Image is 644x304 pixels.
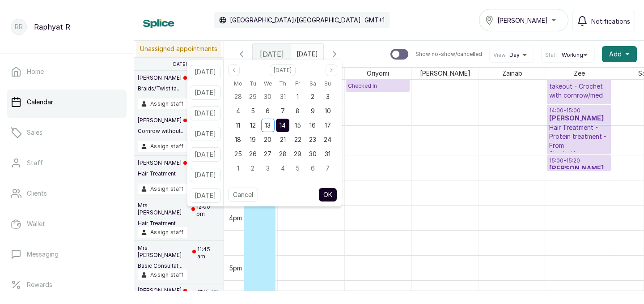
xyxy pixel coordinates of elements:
[234,78,242,89] span: Mo
[27,98,53,107] p: Calendar
[250,121,256,129] span: 12
[7,181,127,206] a: Clients
[138,117,187,124] p: [PERSON_NAME]
[549,123,609,150] p: Hair Treatment - Protein treatment - From
[326,164,330,172] span: 7
[296,107,300,115] span: 8
[246,90,260,104] div: 29 Jul 2025
[324,136,331,143] span: 24
[260,49,284,60] span: [DATE]
[246,161,260,176] div: 02 Sep 2025
[279,150,287,158] span: 28
[138,220,195,227] p: Hair Treatment
[324,78,331,89] span: Su
[320,133,335,147] div: 24 Aug 2025
[281,107,285,115] span: 7
[138,244,196,259] p: Mrs [PERSON_NAME]
[138,85,187,92] p: Braids/Twist ta...
[249,93,257,100] span: 29
[227,213,244,223] div: 4pm
[230,104,245,118] div: 04 Aug 2025
[281,164,285,172] span: 4
[230,90,245,104] div: 28 Jul 2025
[290,161,305,176] div: 05 Sep 2025
[415,51,482,58] p: Show no-show/cancelled
[249,150,257,158] span: 26
[228,188,258,202] button: Cancel
[545,51,558,59] span: Staff
[549,164,609,173] h3: [PERSON_NAME]
[190,188,221,203] button: [DATE]
[236,107,240,115] span: 4
[562,51,583,59] span: Working
[305,118,320,133] div: 16 Aug 2025
[266,164,270,172] span: 3
[549,107,609,114] p: 14:00 - 15:00
[260,78,275,90] div: Wednesday
[311,164,315,172] span: 6
[305,78,320,90] div: Saturday
[364,16,385,25] p: GMT+1
[290,90,305,104] div: 01 Aug 2025
[138,141,187,152] button: Assign staff
[7,150,127,176] a: Staff
[230,147,245,161] div: 25 Aug 2025
[493,51,530,59] button: ViewDay
[500,68,524,79] span: Zainab
[295,78,300,89] span: Fr
[275,90,290,104] div: 31 Jul 2025
[305,161,320,176] div: 06 Sep 2025
[231,68,237,73] svg: page previous
[138,227,187,238] button: Assign staff
[136,41,221,57] p: Unassigned appointments
[572,11,635,31] button: Notifications
[270,64,296,76] button: Select month
[320,78,335,90] div: Sunday
[290,118,305,133] div: 15 Aug 2025
[7,120,127,145] a: Sales
[591,17,630,26] span: Notifications
[549,73,609,109] p: Braids/ Twist takeout - Crochet with cornrow/med twist
[275,147,290,161] div: 28 Aug 2025
[138,170,187,177] p: Hair Treatment
[7,90,127,115] a: Calendar
[235,136,241,143] span: 18
[27,250,59,259] p: Messaging
[320,104,335,118] div: 10 Aug 2025
[309,78,316,89] span: Sa
[138,74,187,81] p: [PERSON_NAME]
[27,219,45,228] p: Wallet
[260,133,275,147] div: 20 Aug 2025
[311,93,314,100] span: 2
[279,78,286,89] span: Th
[280,136,286,143] span: 21
[138,184,187,194] button: Assign staff
[138,128,187,135] p: Cornrow without...
[260,90,275,104] div: 30 Jul 2025
[230,161,245,176] div: 01 Sep 2025
[275,78,290,90] div: Thursday
[329,68,334,73] svg: page next
[27,67,44,76] p: Home
[7,59,127,84] a: Home
[320,118,335,133] div: 17 Aug 2025
[290,133,305,147] div: 22 Aug 2025
[295,121,301,129] span: 15
[305,133,320,147] div: 23 Aug 2025
[296,164,300,172] span: 5
[260,161,275,176] div: 03 Sep 2025
[27,280,52,289] p: Rewards
[138,202,195,216] p: Mrs [PERSON_NAME]
[246,78,260,90] div: Tuesday
[190,65,221,79] button: [DATE]
[260,147,275,161] div: 27 Aug 2025
[236,121,240,129] span: 11
[549,157,609,164] p: 15:00 - 15:20
[265,121,271,129] span: 13
[275,161,290,176] div: 04 Sep 2025
[264,93,271,100] span: 30
[246,118,260,133] div: 12 Aug 2025
[264,136,271,143] span: 20
[545,51,591,59] button: StaffWorking
[326,93,330,100] span: 3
